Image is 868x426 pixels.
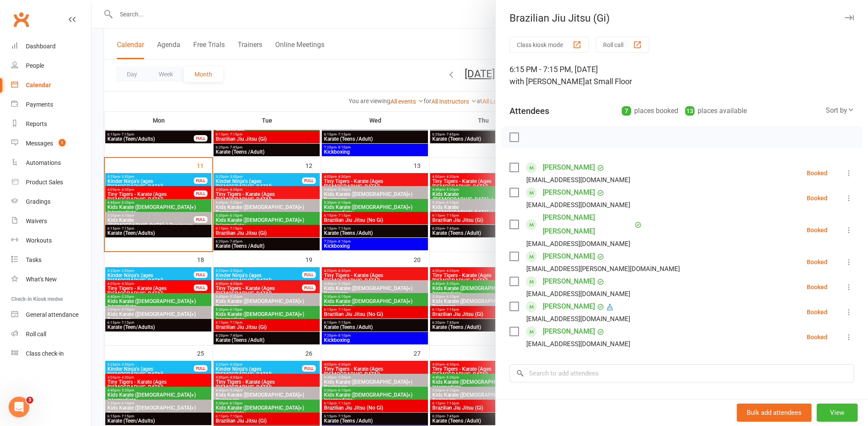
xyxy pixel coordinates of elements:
[526,199,630,211] div: [EMAIL_ADDRESS][DOMAIN_NAME]
[807,284,827,290] div: Booked
[10,9,32,30] a: Clubworx
[509,63,854,88] div: 6:15 PM - 7:15 PM, [DATE]
[526,288,630,300] div: [EMAIL_ADDRESS][DOMAIN_NAME]
[11,173,91,192] a: Product Sales
[543,300,595,313] a: [PERSON_NAME]
[11,37,91,56] a: Dashboard
[737,404,811,422] button: Bulk add attendees
[543,186,595,199] a: [PERSON_NAME]
[807,170,827,176] div: Booked
[596,37,649,53] button: Roll call
[807,259,827,265] div: Booked
[9,397,29,417] iframe: Intercom live chat
[26,198,50,205] div: Gradings
[26,159,61,166] div: Automations
[509,105,549,117] div: Attendees
[11,192,91,211] a: Gradings
[526,238,630,249] div: [EMAIL_ADDRESS][DOMAIN_NAME]
[526,174,630,186] div: [EMAIL_ADDRESS][DOMAIN_NAME]
[807,334,827,340] div: Booked
[11,114,91,134] a: Reports
[11,250,91,270] a: Tasks
[543,161,595,174] a: [PERSON_NAME]
[685,106,695,116] div: 13
[509,364,854,382] input: Search to add attendees
[807,195,827,201] div: Booked
[496,12,868,24] div: Brazilian Jiu Jitsu (Gi)
[11,56,91,76] a: People
[543,325,595,338] a: [PERSON_NAME]
[685,105,747,117] div: places available
[526,338,630,350] div: [EMAIL_ADDRESS][DOMAIN_NAME]
[11,211,91,231] a: Waivers
[26,43,56,50] div: Dashboard
[11,270,91,289] a: What's New
[509,77,585,86] span: with [PERSON_NAME]
[26,120,47,127] div: Reports
[26,397,33,404] span: 3
[26,276,57,283] div: What's New
[26,140,53,147] div: Messages
[26,311,79,318] div: General attendance
[622,106,631,116] div: 7
[11,231,91,250] a: Workouts
[11,134,91,153] a: Messages 1
[526,313,630,325] div: [EMAIL_ADDRESS][DOMAIN_NAME]
[817,404,858,422] button: View
[11,76,91,95] a: Calendar
[526,263,680,275] div: [EMAIL_ADDRESS][PERSON_NAME][DOMAIN_NAME]
[807,309,827,315] div: Booked
[26,350,64,357] div: Class check-in
[26,218,47,224] div: Waivers
[11,305,91,325] a: General attendance kiosk mode
[11,344,91,363] a: Class kiosk mode
[622,105,678,117] div: places booked
[26,179,63,186] div: Product Sales
[11,325,91,344] a: Roll call
[26,256,41,263] div: Tasks
[807,227,827,233] div: Booked
[543,249,595,263] a: [PERSON_NAME]
[585,77,632,86] span: at Small Floor
[11,153,91,173] a: Automations
[826,105,854,116] div: Sort by
[11,95,91,114] a: Payments
[543,211,632,238] a: [PERSON_NAME] [PERSON_NAME]
[543,275,595,288] a: [PERSON_NAME]
[26,331,46,338] div: Roll call
[59,139,66,146] span: 1
[26,237,52,244] div: Workouts
[509,37,589,53] button: Class kiosk mode
[26,62,44,69] div: People
[26,101,53,108] div: Payments
[26,82,51,88] div: Calendar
